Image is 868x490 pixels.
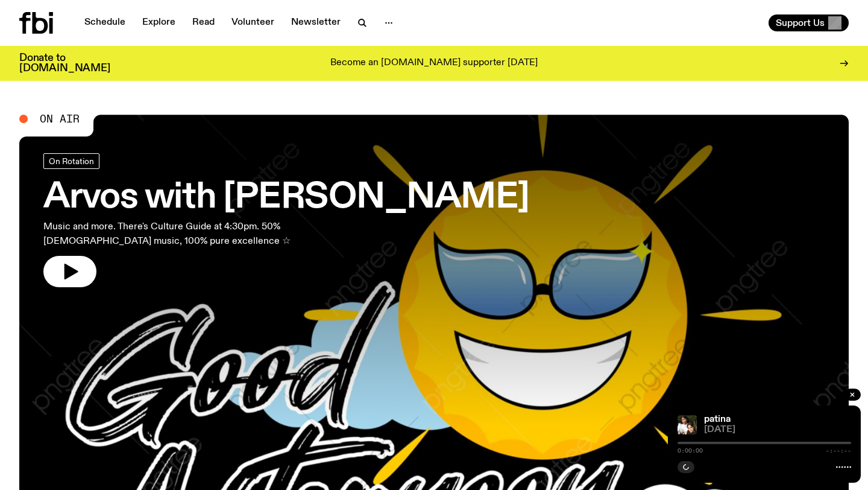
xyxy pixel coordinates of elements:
span: On Rotation [49,156,94,165]
p: Music and more. There's Culture Guide at 4:30pm. 50% [DEMOGRAPHIC_DATA] music, 100% pure excellen... [43,220,352,249]
span: Support Us [776,17,825,28]
button: Support Us [769,14,849,31]
a: Read [185,14,222,31]
a: Schedule [77,14,133,31]
h3: Donate to [DOMAIN_NAME] [19,53,110,74]
span: [DATE] [704,425,851,434]
h3: Arvos with [PERSON_NAME] [43,181,529,215]
span: On Air [40,113,80,124]
a: Volunteer [224,14,281,31]
a: Newsletter [284,14,348,31]
a: Arvos with [PERSON_NAME]Music and more. There's Culture Guide at 4:30pm. 50% [DEMOGRAPHIC_DATA] m... [43,153,529,287]
span: 0:00:00 [678,448,703,454]
a: Explore [135,14,183,31]
a: On Rotation [43,153,99,169]
p: Become an [DOMAIN_NAME] supporter [DATE] [330,58,538,69]
a: patina [704,415,731,424]
span: -:--:-- [826,448,851,454]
